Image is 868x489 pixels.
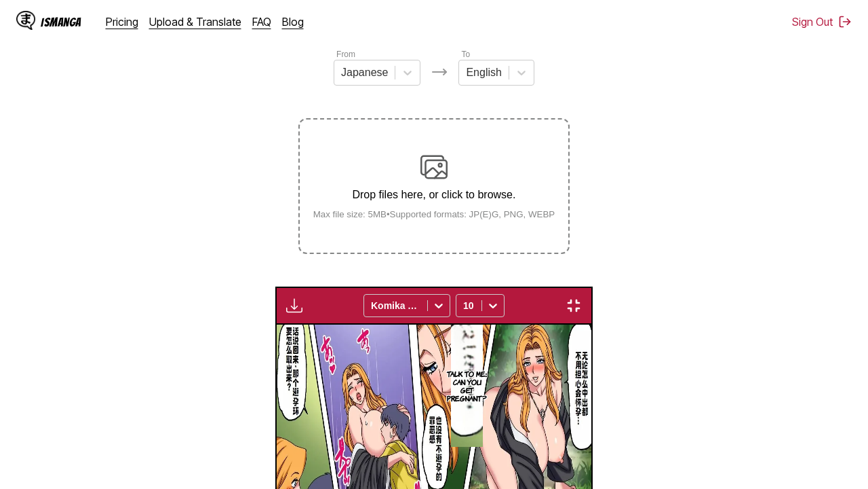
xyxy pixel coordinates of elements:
img: IsManga Logo [16,11,35,30]
img: Sign out [838,15,852,29]
p: Drop files here, or click to browse. [302,189,566,201]
a: IsManga LogoIsManga [16,11,106,33]
button: Sign Out [792,15,852,29]
small: Max file size: 5MB • Supported formats: JP(E)G, PNG, WEBP [302,209,566,219]
img: Download translated images [286,297,302,314]
img: Languages icon [431,64,448,80]
a: Blog [282,15,304,29]
label: To [461,50,470,59]
a: FAQ [252,15,271,29]
img: Exit fullscreen [566,297,582,314]
label: From [336,50,355,59]
p: Talk to me: Can you get pregnant? [444,367,490,405]
a: Upload & Translate [149,15,241,29]
div: IsManga [41,16,81,29]
a: Pricing [106,15,138,29]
